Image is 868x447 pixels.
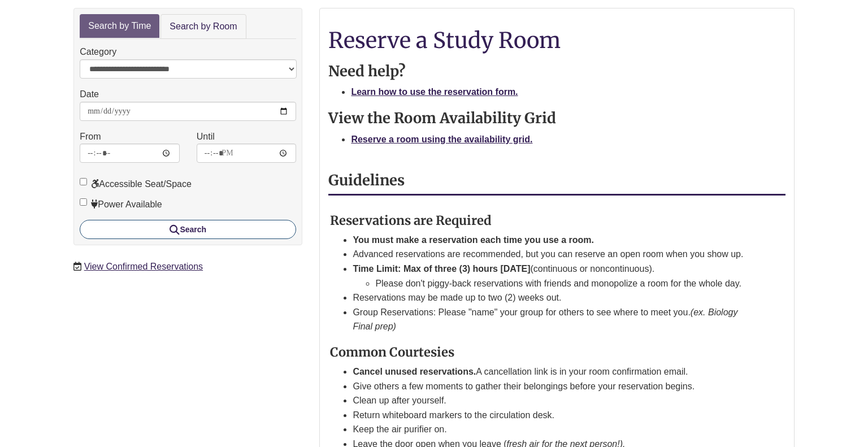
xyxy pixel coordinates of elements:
label: Until [197,129,215,144]
strong: Time Limit: Max of three (3) hours [DATE] [353,264,530,274]
button: Search [80,220,296,239]
a: Search by Time [80,14,159,38]
label: Accessible Seat/Space [80,177,192,192]
li: Return whiteboard markers to the circulation desk. [353,408,758,423]
strong: View the Room Availability Grid [328,109,556,127]
a: View Confirmed Reservations [84,262,203,271]
li: Give others a few moments to gather their belongings before your reservation begins. [353,379,758,394]
a: Reserve a room using the availability grid. [351,134,532,144]
input: Power Available [80,198,87,206]
strong: Guidelines [328,171,405,189]
strong: Cancel unused reservations. [353,367,476,376]
li: A cancellation link is in your room confirmation email. [353,364,758,379]
li: Group Reservations: Please "name" your group for others to see where to meet you. [353,305,758,334]
h1: Reserve a Study Room [328,28,785,52]
label: Date [80,87,99,102]
strong: You must make a reservation each time you use a room. [353,235,594,245]
a: Search by Room [160,14,246,40]
label: Power Available [80,197,162,212]
input: Accessible Seat/Space [80,178,87,185]
li: Reservations may be made up to two (2) weeks out. [353,290,758,305]
li: Advanced reservations are recommended, but you can reserve an open room when you show up. [353,247,758,262]
li: (continuous or noncontinuous). [353,262,758,290]
li: Please don't piggy-back reservations with friends and monopolize a room for the whole day. [375,276,758,291]
label: Category [80,45,116,59]
a: Learn how to use the reservation form. [351,87,518,97]
strong: Need help? [328,62,406,80]
strong: Common Courtesies [330,344,454,360]
li: Keep the air purifier on. [353,422,758,437]
label: From [80,129,101,144]
li: Clean up after yourself. [353,393,758,408]
strong: Reservations are Required [330,212,492,228]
